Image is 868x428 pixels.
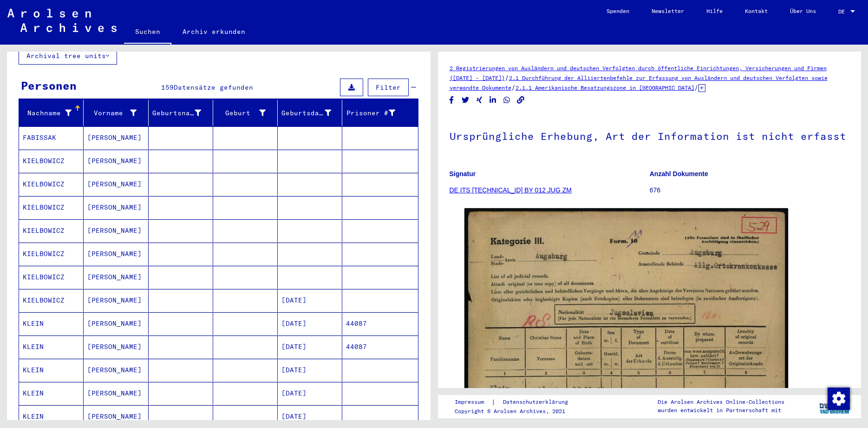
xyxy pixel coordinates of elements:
mat-cell: [PERSON_NAME] [84,243,148,265]
span: / [505,73,509,82]
a: 2 Registrierungen von Ausländern und deutschen Verfolgten durch öffentliche Einrichtungen, Versic... [450,65,827,81]
button: Share on LinkedIn [488,94,498,106]
mat-cell: [DATE] [278,359,342,382]
div: Geburtsdatum [281,108,331,118]
mat-cell: KIELBOWICZ [19,219,84,242]
mat-cell: [DATE] [278,289,342,312]
div: | [455,397,579,407]
button: Archival tree units [19,47,117,65]
div: Prisoner # [346,108,395,118]
mat-cell: KLEIN [19,405,84,428]
mat-cell: KIELBOWICZ [19,173,84,196]
mat-header-cell: Geburt‏ [213,100,278,126]
button: Share on Twitter [461,94,470,106]
div: Vorname [87,105,148,120]
mat-cell: KLEIN [19,312,84,335]
mat-cell: KLEIN [19,336,84,358]
mat-cell: [PERSON_NAME] [84,289,148,312]
mat-cell: 44087 [342,312,418,335]
mat-cell: [PERSON_NAME] [84,150,148,172]
mat-cell: [PERSON_NAME] [84,196,148,219]
p: 676 [650,185,849,195]
button: Copy link [516,94,526,106]
mat-cell: [DATE] [278,405,342,428]
p: Die Arolsen Archives Online-Collections [658,398,784,406]
button: Filter [368,79,409,96]
mat-header-cell: Geburtsdatum [278,100,342,126]
mat-cell: FABISSAK [19,126,84,149]
div: Geburt‏ [217,108,266,118]
mat-cell: [PERSON_NAME] [84,382,148,405]
div: Geburtsname [152,105,213,120]
mat-cell: [PERSON_NAME] [84,219,148,242]
span: 159 [161,83,174,92]
div: Geburt‏ [217,105,277,120]
div: Zustimmung ändern [827,387,849,409]
p: Copyright © Arolsen Archives, 2021 [455,407,579,415]
a: 2.1 Durchführung der Alliiertenbefehle zur Erfassung von Ausländern und deutschen Verfolgten sowi... [450,74,828,91]
mat-cell: KLEIN [19,382,84,405]
mat-cell: [DATE] [278,382,342,405]
div: Vorname [87,108,136,118]
mat-header-cell: Prisoner # [342,100,418,126]
mat-header-cell: Geburtsname [149,100,213,126]
mat-cell: KIELBOWICZ [19,243,84,265]
a: DE ITS [TECHNICAL_ID] BY 012 JUG ZM [450,186,572,194]
mat-cell: KIELBOWICZ [19,150,84,172]
b: Anzahl Dokumente [650,170,708,178]
mat-cell: [DATE] [278,312,342,335]
mat-cell: KIELBOWICZ [19,266,84,289]
mat-cell: [PERSON_NAME] [84,405,148,428]
div: Prisoner # [346,105,406,120]
mat-cell: [PERSON_NAME] [84,126,148,149]
button: Share on Facebook [447,94,457,106]
button: Share on Xing [475,94,484,106]
mat-cell: KLEIN [19,359,84,382]
span: / [511,83,516,92]
a: Impressum [455,397,491,407]
a: Datenschutzerklärung [496,397,579,407]
mat-cell: [PERSON_NAME] [84,336,148,358]
img: Arolsen_neg.svg [7,9,117,32]
b: Signatur [450,170,476,178]
mat-cell: [DATE] [278,336,342,358]
div: Geburtsname [152,108,201,118]
mat-cell: KIELBOWICZ [19,289,84,312]
mat-cell: [PERSON_NAME] [84,173,148,196]
p: wurden entwickelt in Partnerschaft mit [658,406,784,415]
a: Suchen [124,20,171,45]
mat-cell: [PERSON_NAME] [84,359,148,382]
div: Personen [21,77,77,94]
div: Nachname [23,105,83,120]
mat-cell: 44087 [342,336,418,358]
mat-header-cell: Vorname [84,100,148,126]
span: Datensätze gefunden [174,83,253,92]
h1: Ursprüngliche Erhebung, Art der Information ist nicht erfasst [450,115,850,156]
mat-header-cell: Nachname [19,100,84,126]
mat-cell: KIELBOWICZ [19,196,84,219]
div: Nachname [23,108,72,118]
mat-cell: [PERSON_NAME] [84,266,148,289]
img: Zustimmung ändern [828,388,850,410]
a: 2.1.1 Amerikanische Besatzungszone in [GEOGRAPHIC_DATA] [516,84,694,91]
span: DE [838,8,848,15]
img: yv_logo.png [817,395,852,418]
div: Geburtsdatum [281,105,343,120]
mat-cell: [PERSON_NAME] [84,312,148,335]
a: Archiv erkunden [171,20,256,43]
span: Filter [376,83,401,92]
button: Share on WhatsApp [502,94,512,106]
span: / [694,83,698,92]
